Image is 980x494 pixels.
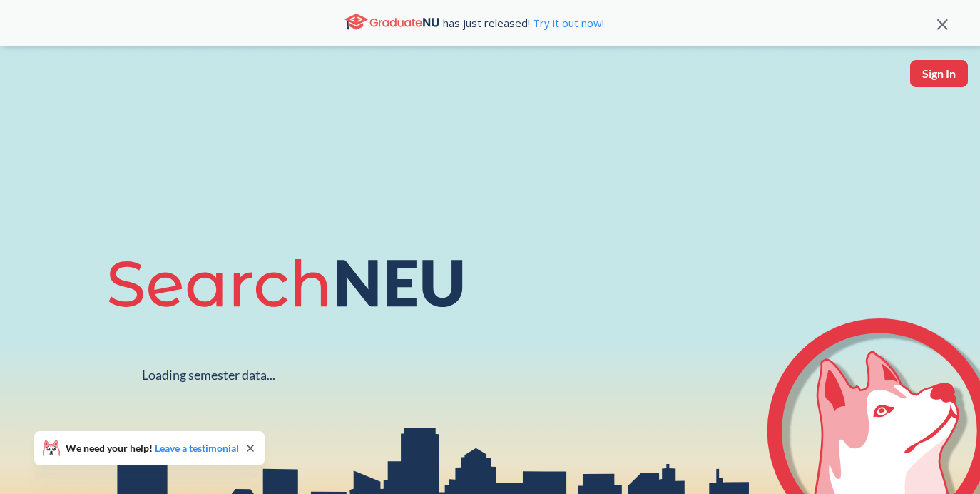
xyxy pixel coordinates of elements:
[14,60,48,108] a: sandbox logo
[443,15,604,31] span: has just released!
[155,442,239,454] a: Leave a testimonial
[530,16,604,30] a: Try it out now!
[14,60,48,104] img: sandbox logo
[910,60,968,87] button: Sign In
[66,443,239,453] span: We need your help!
[142,367,275,383] div: Loading semester data...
